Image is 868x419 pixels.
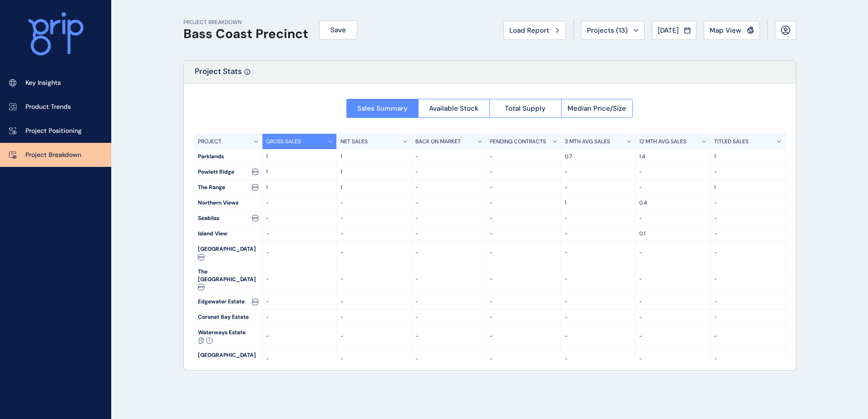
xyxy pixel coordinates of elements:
[639,199,706,207] p: 0.4
[266,168,333,176] p: 1
[194,264,262,294] div: The [GEOGRAPHIC_DATA]
[714,138,749,146] p: TITLED SALES
[490,184,557,191] p: -
[565,184,632,191] p: -
[194,294,262,309] div: Edgewater Estate
[266,138,301,146] p: GROSS SALES
[25,127,82,136] p: Project Positioning
[266,214,333,222] p: -
[340,214,408,222] p: -
[194,325,262,347] div: Waterways Estate
[194,165,262,180] div: Powlett Ridge
[183,19,308,26] p: PROJECT BREAKDOWN
[565,168,632,176] p: -
[565,199,632,207] p: 1
[581,21,645,40] button: Projects (13)
[340,313,408,321] p: -
[490,275,557,283] p: -
[25,78,61,88] p: Key Insights
[415,199,483,207] p: -
[490,249,557,257] p: -
[714,355,782,363] p: -
[714,153,782,161] p: 1
[714,214,782,222] p: -
[639,168,706,176] p: -
[714,313,782,321] p: -
[714,230,782,238] p: -
[415,214,483,222] p: -
[565,153,632,161] p: 0.7
[415,275,483,283] p: -
[490,168,557,176] p: -
[490,199,557,207] p: -
[340,153,408,161] p: 1
[565,249,632,257] p: -
[490,230,557,238] p: -
[415,313,483,321] p: -
[415,138,461,146] p: BACK ON MARKET
[565,313,632,321] p: -
[639,153,706,161] p: 1.4
[490,298,557,306] p: -
[565,332,632,340] p: -
[340,168,408,176] p: 1
[25,102,71,112] p: Product Trends
[567,104,626,113] span: Median Price/Size
[183,26,308,42] h1: Bass Coast Precinct
[509,26,549,35] span: Load Report
[266,199,333,207] p: -
[503,21,566,40] button: Load Report
[415,298,483,306] p: -
[194,211,262,226] div: Seabliss
[415,332,483,340] p: -
[266,298,333,306] p: -
[340,355,408,363] p: -
[639,332,706,340] p: -
[330,25,346,34] span: Save
[505,104,546,113] span: Total Supply
[194,195,262,210] div: Northern Views
[652,21,696,40] button: [DATE]
[340,199,408,207] p: -
[565,138,610,146] p: 3 MTH AVG SALES
[490,313,557,321] p: -
[266,355,333,363] p: -
[266,153,333,161] p: 1
[194,226,262,241] div: Island View
[639,249,706,257] p: -
[340,230,408,238] p: -
[658,26,679,35] span: [DATE]
[319,20,357,39] button: Save
[415,168,483,176] p: -
[639,184,706,191] p: -
[266,313,333,321] p: -
[714,199,782,207] p: -
[490,153,557,161] p: -
[714,168,782,176] p: -
[714,298,782,306] p: -
[565,275,632,283] p: -
[565,355,632,363] p: -
[357,104,408,113] span: Sales Summary
[266,332,333,340] p: -
[266,184,333,191] p: 1
[340,298,408,306] p: -
[266,230,333,238] p: -
[415,184,483,191] p: -
[340,184,408,191] p: 1
[415,355,483,363] p: -
[490,355,557,363] p: -
[194,180,262,195] div: The Range
[565,214,632,222] p: -
[415,230,483,238] p: -
[639,138,686,146] p: 12 MTH AVG SALES
[639,313,706,321] p: -
[587,26,628,35] span: Projects ( 13 )
[195,66,242,83] p: Project Stats
[194,242,262,264] div: [GEOGRAPHIC_DATA]
[198,138,222,146] p: PROJECT
[418,99,490,118] button: Available Stock
[714,332,782,340] p: -
[639,275,706,283] p: -
[194,149,262,164] div: Parklands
